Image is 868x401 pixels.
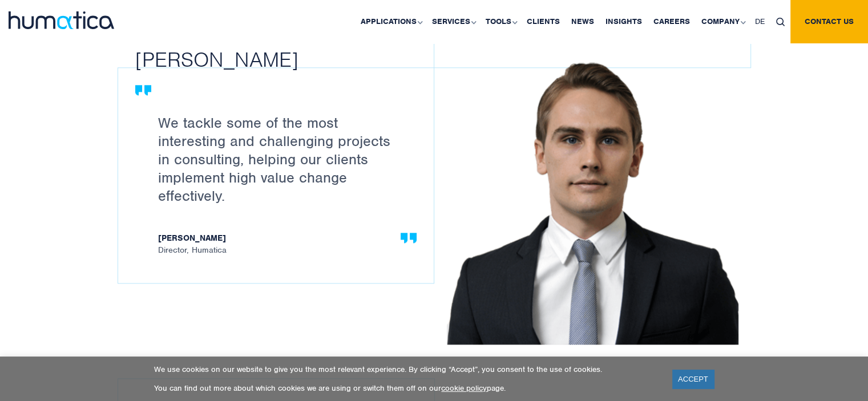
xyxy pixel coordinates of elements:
img: search_icon [776,18,785,26]
h2: [PERSON_NAME] [135,46,451,72]
span: Director, Humatica [158,233,405,254]
p: We tackle some of the most interesting and challenging projects in consulting, helping our client... [158,114,405,205]
strong: [PERSON_NAME] [158,233,405,245]
span: DE [755,17,765,26]
a: cookie policy [441,383,487,393]
img: logo [9,11,114,29]
p: You can find out more about which cookies we are using or switch them off on our page. [154,383,658,393]
p: We use cookies on our website to give you the most relevant experience. By clicking “Accept”, you... [154,364,658,374]
img: Careers [447,56,738,345]
a: ACCEPT [672,370,714,388]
